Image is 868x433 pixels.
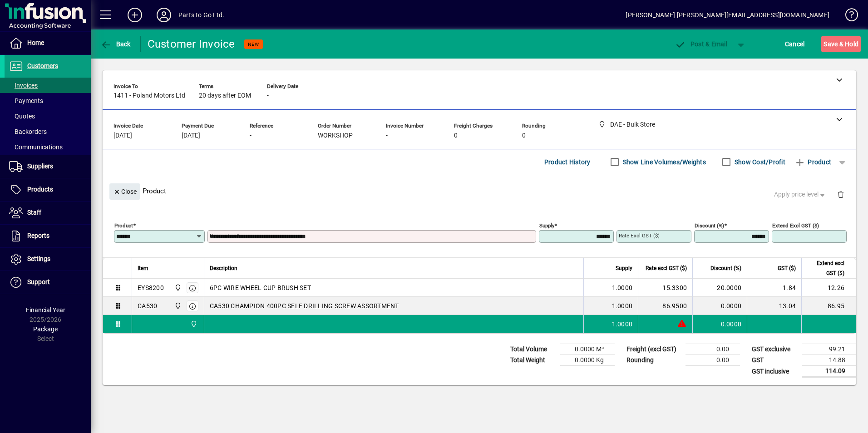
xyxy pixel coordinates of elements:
[675,40,727,48] span: ost & Email
[747,355,802,366] td: GST
[100,40,131,48] span: Back
[5,178,91,201] a: Products
[33,325,58,333] span: Package
[138,283,164,292] div: EYS8200
[9,113,35,120] span: Quotes
[188,319,198,329] span: DAE - Bulk Store
[506,344,560,355] td: Total Volume
[692,297,747,315] td: 0.0000
[9,128,47,135] span: Backorders
[695,222,724,229] mat-label: Discount (%)
[172,301,182,311] span: DAE - Bulk Store
[778,263,796,273] span: GST ($)
[5,225,91,247] a: Reports
[113,184,137,199] span: Close
[802,344,856,355] td: 99.21
[27,255,50,262] span: Settings
[454,132,458,139] span: 0
[747,366,802,377] td: GST inclusive
[27,162,53,170] span: Suppliers
[824,37,858,51] span: ave & Hold
[182,132,200,139] span: [DATE]
[5,78,91,93] a: Invoices
[801,279,856,297] td: 12.26
[114,222,133,229] mat-label: Product
[626,8,829,22] div: [PERSON_NAME] [PERSON_NAME][EMAIL_ADDRESS][DOMAIN_NAME]
[210,232,237,239] mat-label: Description
[149,7,178,23] button: Profile
[250,132,252,139] span: -
[27,186,53,193] span: Products
[5,155,91,178] a: Suppliers
[747,344,802,355] td: GST exclusive
[5,202,91,224] a: Staff
[27,62,58,69] span: Customers
[785,37,805,51] span: Cancel
[622,355,686,366] td: Rounding
[107,187,143,195] app-page-header-button: Close
[619,232,660,239] mat-label: Rate excl GST ($)
[9,143,63,151] span: Communications
[692,279,747,297] td: 20.0000
[821,36,861,52] button: Save & Hold
[113,92,185,99] span: 1411 - Poland Motors Ltd
[5,108,91,124] a: Quotes
[109,183,140,200] button: Close
[172,283,182,293] span: DAE - Bulk Store
[783,36,807,52] button: Cancel
[644,301,687,310] div: 86.9500
[199,92,251,99] span: 20 days after EOM
[802,355,856,366] td: 14.88
[612,320,633,329] span: 1.0000
[98,36,133,52] button: Back
[770,187,830,203] button: Apply price level
[248,41,259,47] span: NEW
[621,157,706,167] label: Show Line Volumes/Weights
[26,306,65,314] span: Financial Year
[267,92,269,99] span: -
[544,155,591,169] span: Product History
[733,157,785,167] label: Show Cost/Profit
[690,40,695,48] span: P
[210,263,237,273] span: Description
[5,124,91,139] a: Backorders
[210,301,399,310] span: CA530 CHAMPION 400PC SELF DRILLING SCREW ASSORTMENT
[9,97,43,104] span: Payments
[27,39,44,46] span: Home
[710,263,741,273] span: Discount (%)
[120,7,149,23] button: Add
[560,344,615,355] td: 0.0000 M³
[644,283,687,292] div: 15.3300
[801,297,856,315] td: 86.95
[27,278,50,285] span: Support
[5,248,91,271] a: Settings
[616,263,632,273] span: Supply
[824,40,827,48] span: S
[774,190,827,199] span: Apply price level
[522,132,526,139] span: 0
[539,222,554,229] mat-label: Supply
[386,132,388,139] span: -
[318,132,353,139] span: WORKSHOP
[560,355,615,366] td: 0.0000 Kg
[506,355,560,366] td: Total Weight
[113,132,132,139] span: [DATE]
[622,344,686,355] td: Freight (excl GST)
[138,263,148,273] span: Item
[178,8,225,22] div: Parts to Go Ltd.
[772,222,819,229] mat-label: Extend excl GST ($)
[210,283,311,292] span: 6PC WIRE WHEEL CUP BRUSH SET
[747,279,801,297] td: 1.84
[27,209,41,216] span: Staff
[838,2,857,31] a: Knowledge Base
[5,271,91,294] a: Support
[802,366,856,377] td: 114.09
[747,297,801,315] td: 13.04
[148,37,235,51] div: Customer Invoice
[686,344,740,355] td: 0.00
[27,232,49,239] span: Reports
[670,36,732,52] button: Post & Email
[646,263,687,273] span: Rate excl GST ($)
[807,258,844,278] span: Extend excl GST ($)
[103,174,856,207] div: Product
